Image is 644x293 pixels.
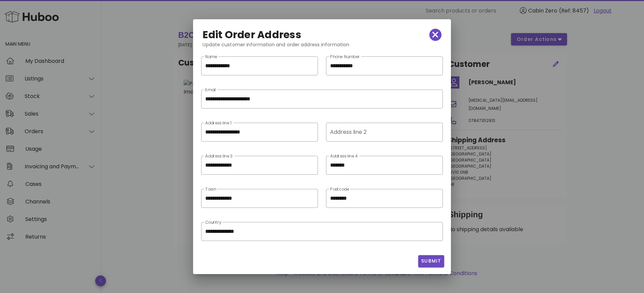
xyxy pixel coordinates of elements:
div: Update customer information and order address information [197,41,447,54]
button: Submit [418,255,444,267]
label: Town [205,187,216,192]
span: Submit [421,258,441,265]
label: Country [205,220,221,225]
label: Email [205,88,216,93]
label: Address line 1 [205,121,232,126]
label: Address line 4 [330,154,358,159]
label: Phone Number [330,54,360,59]
h2: Edit Order Address [203,29,301,40]
label: Name [205,54,217,59]
label: Postcode [330,187,349,192]
label: Address line 3 [205,154,233,159]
